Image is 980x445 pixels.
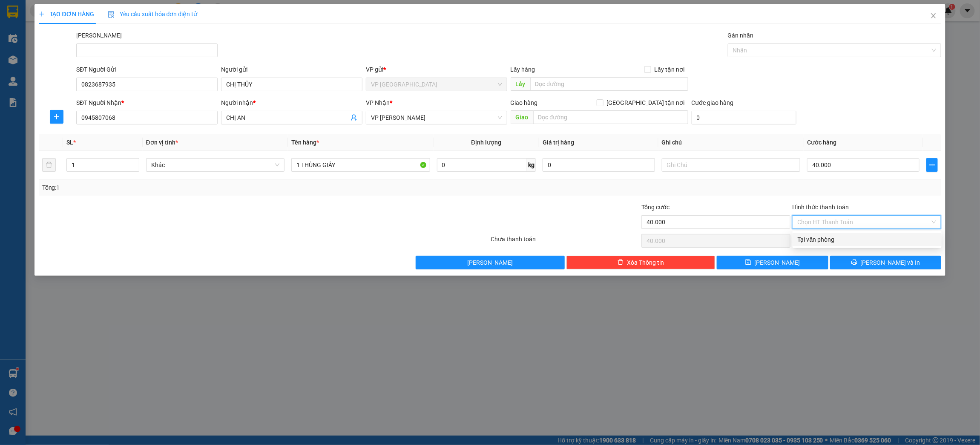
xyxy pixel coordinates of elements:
span: user-add [351,114,357,121]
span: TẠO ĐƠN HÀNG [39,11,94,17]
span: Xóa Thông tin [627,258,664,267]
input: Dọc đường [530,77,688,91]
span: VP Nhận [366,99,390,106]
span: plus [927,162,938,168]
span: plus [50,113,63,120]
span: kg [527,158,536,172]
label: Mã ĐH [76,32,122,39]
input: VD: Bàn, Ghế [291,158,430,172]
span: VP Nha Trang [371,78,502,91]
div: VP gửi [366,65,507,74]
div: SĐT Người Gửi [76,65,218,74]
span: [PERSON_NAME] và In [861,258,920,267]
input: Ghi Chú [662,158,801,172]
button: [PERSON_NAME] [416,256,565,269]
span: [PERSON_NAME] [467,258,513,267]
span: Lấy hàng [511,66,535,73]
img: logo.jpg [4,4,34,34]
div: Người nhận [221,98,362,107]
span: Lấy tận nơi [651,65,688,74]
div: Tổng: 1 [42,183,378,192]
input: 0 [543,158,655,172]
input: Dọc đường [533,110,688,124]
label: Cước giao hàng [692,99,734,106]
div: Tại văn phòng [798,235,937,244]
button: plus [926,158,938,172]
label: Hình thức thanh toán [792,204,849,211]
span: Giao [511,110,533,124]
th: Ghi chú [658,134,804,151]
label: Gán nhãn [728,32,754,39]
li: VP VP [GEOGRAPHIC_DATA] [4,46,59,74]
span: close [930,12,937,19]
li: VP VP [PERSON_NAME] [59,46,113,65]
button: deleteXóa Thông tin [566,256,716,269]
span: Định lượng [471,139,501,146]
span: [GEOGRAPHIC_DATA] tận nơi [604,98,688,107]
span: SL [66,139,73,146]
div: Người gửi [221,65,362,74]
li: Nam Hải Limousine [4,4,124,36]
span: [PERSON_NAME] [755,258,800,267]
button: delete [42,158,56,172]
div: SĐT Người Nhận [76,98,218,107]
span: plus [39,11,45,17]
input: Cước giao hàng [692,111,797,124]
button: plus [50,110,63,124]
span: Đơn vị tính [146,139,178,146]
span: Lấy [511,77,530,91]
button: printer[PERSON_NAME] và In [830,256,941,269]
span: delete [618,259,624,266]
span: Tên hàng [291,139,319,146]
span: Cước hàng [807,139,836,146]
span: VP Phan Thiết [371,111,502,124]
input: Mã ĐH [76,43,218,57]
span: Giá trị hàng [543,139,574,146]
span: printer [851,259,857,266]
img: icon [108,11,115,18]
span: Giao hàng [511,99,538,106]
div: Chưa thanh toán [490,234,641,249]
span: Khác [151,159,280,171]
button: Close [922,4,946,28]
span: save [745,259,751,266]
span: Tổng cước [641,204,670,211]
span: Yêu cầu xuất hóa đơn điện tử [108,11,198,17]
button: save[PERSON_NAME] [717,256,828,269]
